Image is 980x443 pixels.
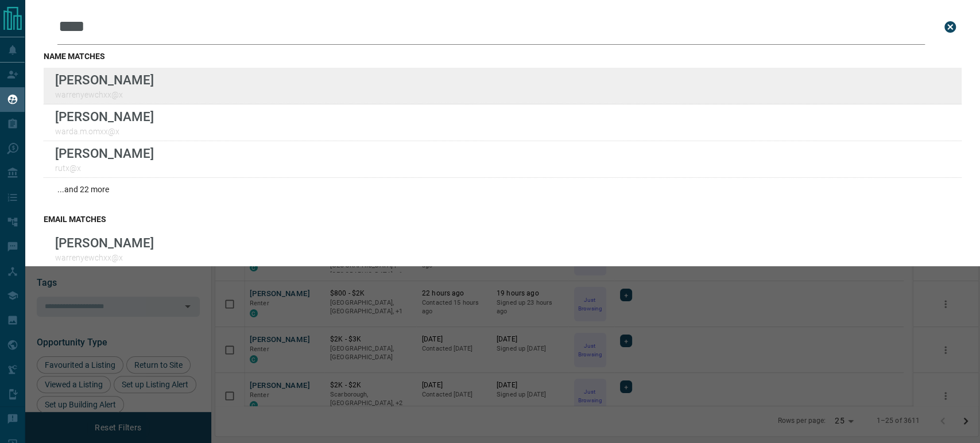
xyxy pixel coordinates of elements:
[55,164,154,173] p: rutx@x
[55,90,154,99] p: warrenyewchxx@x
[55,109,154,124] p: [PERSON_NAME]
[55,127,154,136] p: warda.m.omxx@x
[44,215,962,224] h3: email matches
[55,235,154,250] p: [PERSON_NAME]
[55,146,154,161] p: [PERSON_NAME]
[939,15,962,38] button: close search bar
[55,253,154,262] p: warrenyewchxx@x
[55,72,154,87] p: [PERSON_NAME]
[44,178,962,201] div: ...and 22 more
[44,52,962,61] h3: name matches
